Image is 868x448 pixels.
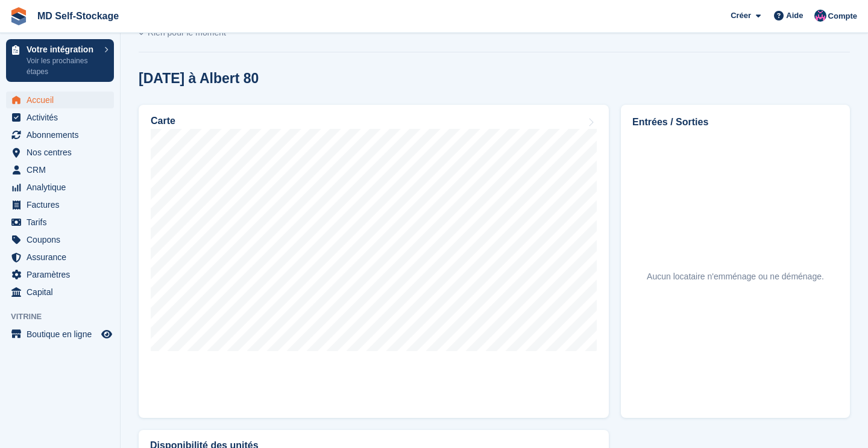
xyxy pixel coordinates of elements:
img: blank_slate_check_icon-ba018cac091ee9be17c0a81a6c232d5eb81de652e7a59be601be346b1b6ddf79.svg [139,31,145,36]
a: Carte [139,105,609,418]
span: Nos centres [27,144,99,161]
a: menu [6,326,114,343]
img: stora-icon-8386f47178a22dfd0bd8f6a31ec36ba5ce8667c1dd55bd0f319d3a0aa187defe.svg [10,7,28,25]
a: menu [6,231,114,248]
p: Votre intégration [27,45,98,54]
a: menu [6,284,114,300]
div: Aucun locataire n'emménage ou ne déménage. [647,270,824,283]
span: CRM [27,161,99,178]
a: menu [6,161,114,178]
span: Coupons [27,231,99,248]
span: Aide [786,10,803,22]
span: Boutique en ligne [27,326,99,343]
a: menu [6,109,114,126]
a: menu [6,92,114,108]
h2: [DATE] à Albert 80 [139,70,259,87]
a: menu [6,179,114,196]
h2: Carte [151,116,175,126]
span: Accueil [27,92,99,108]
img: Melvin Dabonneville [814,10,826,22]
a: menu [6,214,114,231]
a: menu [6,266,114,283]
span: Activités [27,109,99,126]
span: Tarifs [27,214,99,231]
a: MD Self-Stockage [33,6,124,26]
a: menu [6,144,114,161]
span: Créer [731,10,751,22]
a: Votre intégration Voir les prochaines étapes [6,39,114,82]
span: Capital [27,284,99,300]
h2: Entrées / Sorties [632,115,838,129]
span: Factures [27,196,99,213]
span: Vitrine [11,311,120,323]
span: Compte [828,10,857,22]
a: menu [6,196,114,213]
span: Paramètres [27,266,99,283]
p: Voir les prochaines étapes [27,55,98,77]
a: menu [6,126,114,143]
span: Analytique [27,179,99,196]
a: Boutique d'aperçu [99,327,114,341]
a: menu [6,249,114,266]
span: Assurance [27,249,99,266]
span: Abonnements [27,126,99,143]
